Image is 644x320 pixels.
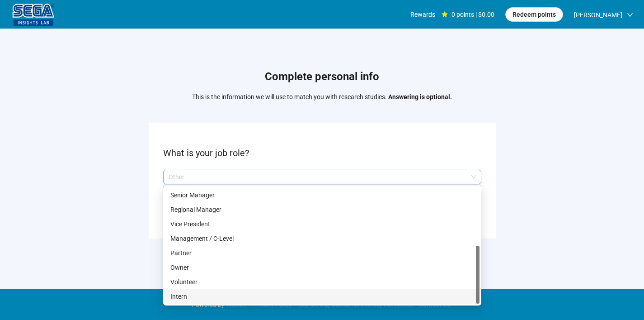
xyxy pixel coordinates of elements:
[192,92,452,102] p: This is the information we will use to match you with research studies.
[442,11,448,18] span: star
[574,0,622,29] span: [PERSON_NAME]
[163,146,481,160] p: What is your job role?
[170,219,474,229] p: Vice President
[170,190,474,200] p: Senior Manager
[192,68,452,86] h1: Complete personal info
[170,234,474,244] p: Management / C-Level
[170,291,474,301] p: Intern
[170,205,474,215] p: Regional Manager
[170,263,474,272] p: Owner
[627,12,633,18] span: down
[170,277,474,287] p: Volunteer
[170,248,474,258] p: Partner
[505,7,563,22] button: Redeem points
[512,10,556,19] span: Redeem points
[169,170,468,184] p: Other
[388,93,452,100] strong: Answering is optional.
